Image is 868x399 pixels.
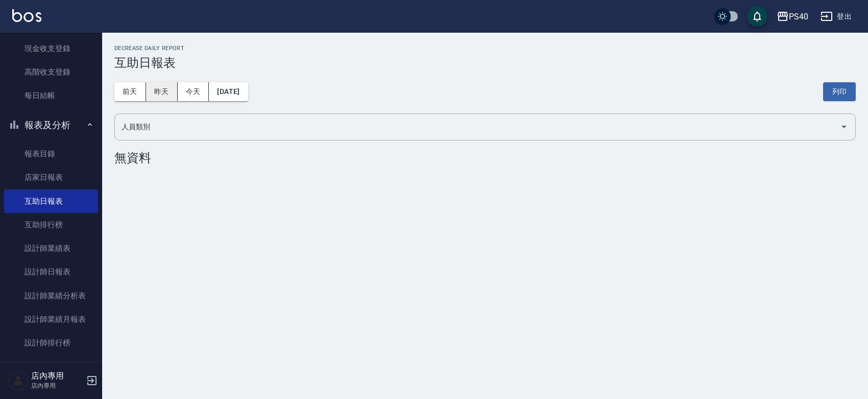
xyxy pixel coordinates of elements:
button: 列印 [823,82,856,101]
button: 報表及分析 [4,112,98,138]
a: 服務扣項明細表 [4,355,98,378]
a: 設計師日報表 [4,260,98,284]
a: 高階收支登錄 [4,60,98,84]
button: Open [836,119,852,135]
button: 今天 [178,82,209,101]
button: [DATE] [209,82,248,101]
button: 登出 [816,7,856,26]
h2: Decrease Daily Report [114,45,856,52]
input: 人員名稱 [119,118,836,136]
button: 昨天 [146,82,178,101]
button: save [747,6,767,27]
button: PS40 [773,6,812,27]
div: PS40 [789,10,808,23]
a: 設計師業績月報表 [4,308,98,331]
a: 設計師業績表 [4,237,98,260]
a: 現金收支登錄 [4,37,98,60]
a: 設計師排行榜 [4,331,98,355]
a: 每日結帳 [4,84,98,107]
a: 店家日報表 [4,166,98,189]
h5: 店內專用 [31,371,83,381]
img: Logo [12,9,41,22]
a: 設計師業績分析表 [4,284,98,308]
a: 互助日報表 [4,190,98,213]
img: Person [8,370,29,391]
a: 報表目錄 [4,142,98,166]
h3: 互助日報表 [114,56,856,70]
a: 互助排行榜 [4,213,98,237]
div: 無資料 [114,151,856,165]
p: 店內專用 [31,381,83,390]
button: 前天 [114,82,146,101]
